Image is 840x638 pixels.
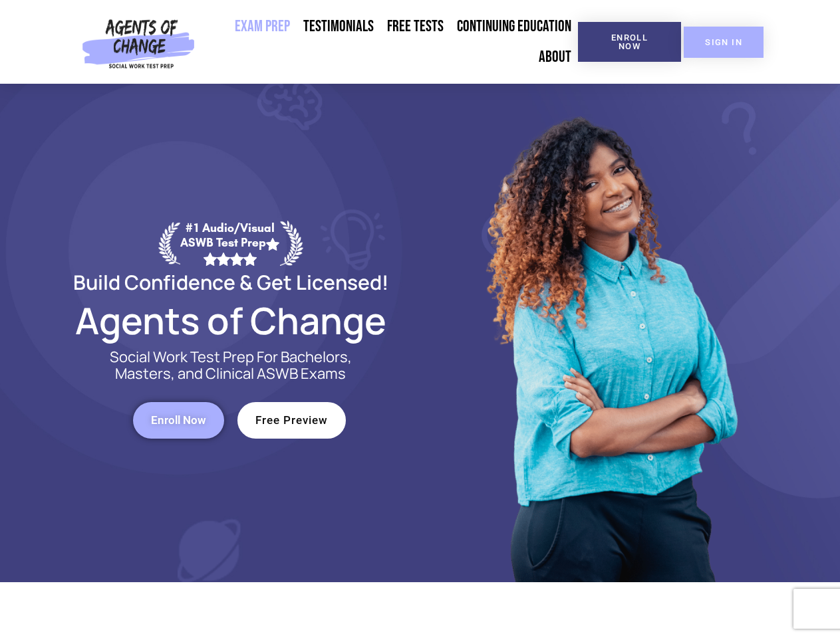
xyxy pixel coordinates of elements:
[133,402,224,439] a: Enroll Now
[41,305,420,336] h2: Agents of Change
[180,221,280,265] div: #1 Audio/Visual ASWB Test Prep
[94,349,367,382] p: Social Work Test Prep For Bachelors, Masters, and Clinical ASWB Exams
[237,402,346,439] a: Free Preview
[380,11,450,42] a: Free Tests
[477,84,743,582] img: Website Image 1 (1)
[228,11,297,42] a: Exam Prep
[578,22,681,62] a: Enroll Now
[41,272,420,292] h2: Build Confidence & Get Licensed!
[684,27,764,58] a: SIGN IN
[297,11,380,42] a: Testimonials
[705,38,742,47] span: SIGN IN
[450,11,578,42] a: Continuing Education
[532,42,578,72] a: About
[151,415,206,426] span: Enroll Now
[599,33,660,51] span: Enroll Now
[255,415,328,426] span: Free Preview
[200,11,578,72] nav: Menu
